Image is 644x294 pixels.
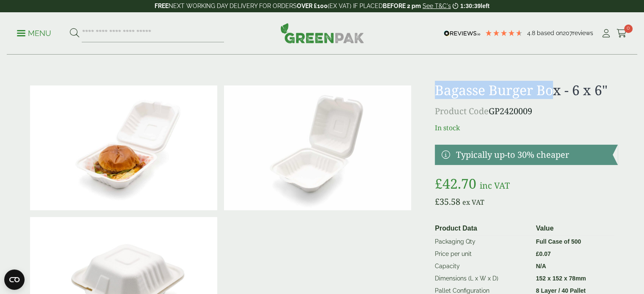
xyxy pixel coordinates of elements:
[30,85,217,210] img: 2420009 Bagasse Burger Box Open With Food
[435,82,617,98] h1: Bagasse Burger Box - 6 x 6"
[224,85,411,210] img: 2420009 Bagasse Burger Box Open
[280,23,364,43] img: GreenPak Supplies
[431,222,532,236] th: Product Data
[536,250,551,257] bdi: 0.07
[444,30,481,36] img: REVIEWS.io
[435,105,617,118] p: GP2420009
[4,269,25,290] button: Open CMP widget
[297,3,328,9] strong: OVER £100
[423,3,451,9] a: See T&C's
[462,198,484,207] span: ex VAT
[431,236,532,248] td: Packaging Qty
[155,3,169,9] strong: FREE
[537,30,563,36] span: Based on
[431,260,532,272] td: Capacity
[383,3,421,9] strong: BEFORE 2 pm
[616,27,627,40] a: 0
[563,30,572,36] span: 207
[536,275,586,282] strong: 152 x 152 x 78mm
[431,248,532,260] td: Price per unit
[480,180,510,191] span: inc VAT
[533,222,614,236] th: Value
[601,29,611,38] i: My Account
[536,238,581,245] strong: Full Case of 500
[17,28,51,38] p: Menu
[435,174,442,192] span: £
[435,105,489,117] span: Product Code
[17,28,51,37] a: Menu
[536,287,586,294] strong: 8 Layer / 40 Pallet
[435,174,476,192] bdi: 42.70
[485,29,523,37] div: 4.79 Stars
[572,30,593,36] span: reviews
[527,30,537,36] span: 4.8
[616,29,627,38] i: Cart
[435,196,460,207] bdi: 35.58
[536,250,539,257] span: £
[431,272,532,285] td: Dimensions (L x W x D)
[435,123,617,133] p: In stock
[624,25,633,33] span: 0
[536,263,546,269] strong: N/A
[481,3,489,9] span: left
[435,196,439,207] span: £
[460,3,481,9] span: 1:30:39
